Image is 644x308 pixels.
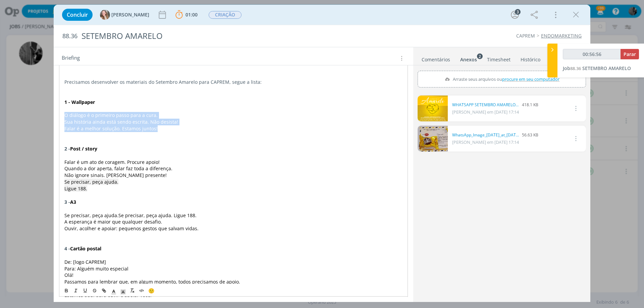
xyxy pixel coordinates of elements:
span: procure em seu computador [502,76,559,82]
button: 🙂 [147,287,156,295]
span: 88.36 [570,65,581,71]
span: 🙂 [148,288,155,294]
span: Quando a dor aperta, falar faz toda a diferença. [64,165,172,172]
strong: A3 [70,199,76,205]
span: SETEMBRO AMARELO [582,65,631,71]
span: Passamos para lembrar que, em algum momento, todos precisamos de apoio. [64,279,240,285]
a: WHATSAPP SETEMBRO AMARELO.png [452,102,519,108]
span: 88.36 [62,33,77,40]
span: Briefing [62,54,80,63]
span: Ligue 188. [64,185,87,192]
strong: Post / story [70,145,97,152]
strong: Cartão postal [70,245,101,252]
a: Comentários [421,53,450,63]
span: [PERSON_NAME] em [DATE] 17:14 [452,139,519,145]
p: Precisamos desenvolver os materiais do Setembro Amarelo para CAPREM, segue a lista: [64,79,402,85]
span: Se precisar, peça ajuda. Ligue 188. [118,212,197,219]
div: dialog [54,5,590,302]
button: 01:00 [174,9,199,20]
span: [PERSON_NAME] [111,12,149,17]
span: Se precisar, peça ajuda. [64,179,118,185]
a: ENDOMARKETING [541,33,582,39]
span: Olá! [64,272,73,278]
a: WhatsApp_Image_[DATE]_at_[DATE].jpeg [452,132,519,138]
label: Arraste seus arquivos ou [442,75,561,83]
span: Falar é um ato de coragem. Procure apoio! [64,159,160,165]
button: G[PERSON_NAME] [100,10,149,20]
span: Se precisar, peça ajuda. [64,212,118,219]
span: A esperança é maior que qualquer desafio. [64,219,162,225]
div: SETEMBRO AMARELO [79,28,363,44]
a: Timesheet [487,53,511,63]
div: 418.1 KB [452,102,538,108]
strong: 2 - [64,145,70,152]
div: 3 [515,9,521,15]
img: G [100,10,110,20]
a: Histórico [520,53,541,63]
button: CRIAÇÃO [208,11,242,19]
span: Ouvir, acolher e apoiar: pequenos gestos que salvam vidas. [64,225,199,232]
span: [PERSON_NAME] em [DATE] 17:14 [452,109,519,115]
span: Cor de Fundo [118,287,128,295]
button: Concluir [62,9,93,21]
span: Concluir [67,12,88,17]
span: Não ignore sinais. [PERSON_NAME] presente! [64,172,167,178]
strong: 3 - [64,199,70,205]
button: Parar [621,49,639,59]
span: Sua história ainda está sendo escrita. Não desista! [64,119,178,125]
a: Job88.36SETEMBRO AMARELO [563,65,631,71]
span: Parar [624,51,636,57]
span: O diálogo é o primeiro passo para a cura. [64,112,158,118]
strong: 4 - [64,245,70,252]
sup: 2 [477,53,483,59]
button: 3 [509,9,520,20]
div: Anexos [460,56,477,63]
a: CAPREM [516,33,535,39]
span: 01:00 [185,11,198,18]
span: Cor do Texto [109,287,118,295]
span: De: [logo CAPREM] [64,259,106,265]
span: Falar é a melhor solução. Estamos juntos! [64,125,158,132]
div: 56.63 KB [452,132,538,138]
span: Para: Alguém muito especial [64,265,128,272]
strong: 1 - Wallpaper [64,99,95,105]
